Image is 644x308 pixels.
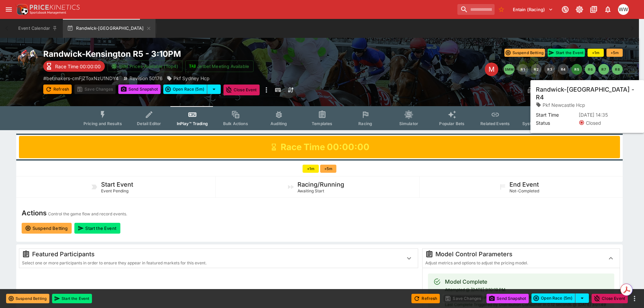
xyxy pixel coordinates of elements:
button: more [262,85,270,95]
nav: pagination navigation [504,64,623,75]
button: more [630,294,639,303]
h5: Start Event [101,181,133,188]
button: R6 [585,64,596,75]
button: Refresh [43,85,72,94]
button: Start the Event [52,294,92,303]
button: select merge strategy [207,85,221,94]
h4: Actions [22,209,47,217]
button: Start the Event [74,223,120,234]
div: Featured Participants [22,250,398,258]
div: Pkf Sydney Hcp [167,75,210,82]
button: Jetbet Meeting Available [185,61,254,72]
button: R2 [531,64,542,75]
span: Not-Completed [509,188,539,193]
span: Simulator [399,121,418,126]
button: No Bookmarks [496,4,507,15]
button: +1m [303,165,319,173]
p: Control the game flow and record events. [48,211,127,217]
span: Related Events [480,121,510,126]
div: Model Complete [445,278,609,286]
span: System Controls [522,121,555,126]
h5: End Event [509,181,539,188]
h5: Racing/Running [297,181,344,188]
span: InPlay™ Trading [177,121,208,126]
p: Override [567,87,584,94]
button: R7 [598,64,609,75]
img: Sportsbook Management [30,11,66,14]
button: SMM [504,64,515,75]
button: Close Event [592,294,628,303]
div: split button [163,85,221,94]
div: Model Control Parameters [425,250,599,258]
button: Open Race (5m) [163,85,207,94]
button: Refresh [411,294,440,303]
div: William Wallace [618,4,629,15]
img: horse_racing.png [16,49,38,70]
button: SRM Prices Available (Top4) [108,61,183,72]
button: Randwick-[GEOGRAPHIC_DATA] [63,19,155,38]
button: Suspend Betting [504,49,545,57]
button: R5 [571,64,582,75]
div: Edit Meeting [485,63,498,76]
button: Close Event [223,85,260,95]
button: Notifications [602,3,614,16]
div: Event type filters [78,106,561,130]
h2: Copy To Clipboard [43,49,333,59]
span: Detail Editor [137,121,161,126]
button: Send Snapshot [118,85,161,94]
button: Send Snapshot [486,294,529,303]
span: Adjust metrics and options to adjust the pricing model. [425,260,528,265]
button: Documentation [588,3,600,16]
button: open drawer [3,3,15,16]
button: Suspend Betting [22,223,72,234]
button: +5m [320,165,336,173]
span: Templates [312,121,332,126]
button: Start the Event [548,49,585,57]
input: search [457,4,495,15]
span: Event Pending [101,188,128,193]
button: William Wallace [616,2,631,17]
div: Start From [524,85,623,95]
button: +1m [588,49,604,57]
span: Pricing and Results [84,121,122,126]
button: R1 [517,64,528,75]
p: Overtype [535,87,553,94]
span: Bulk Actions [223,121,248,126]
span: Popular Bets [439,121,464,126]
p: Race Time 00:00:00 [55,63,101,70]
button: R8 [612,64,623,75]
p: Revision 50176 [129,75,163,82]
button: R3 [544,64,555,75]
img: PriceKinetics Logo [15,3,28,16]
button: +5m [606,49,623,57]
h1: Race Time 00:00:00 [281,141,369,153]
span: Awaiting Start [297,188,324,193]
button: Event Calendar [14,19,62,38]
p: Copy To Clipboard [43,75,119,82]
span: Auditing [270,121,287,126]
p: Pkf Sydney Hcp [173,75,210,82]
button: select merge strategy [575,293,589,303]
img: jetbet-logo.svg [189,63,196,70]
button: Suspend Betting [6,294,49,303]
button: Select Tenant [509,4,557,15]
span: Racing [358,121,372,126]
button: Toggle light/dark mode [573,3,586,16]
img: PriceKinetics [30,5,80,10]
div: split button [531,293,589,303]
button: Open Race (5m) [531,293,575,303]
span: Select one or more participants in order to ensure they appear in featured markets for this event. [22,260,207,265]
button: R4 [558,64,569,75]
p: Auto-Save [598,87,620,94]
button: Connected to PK [559,3,571,16]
